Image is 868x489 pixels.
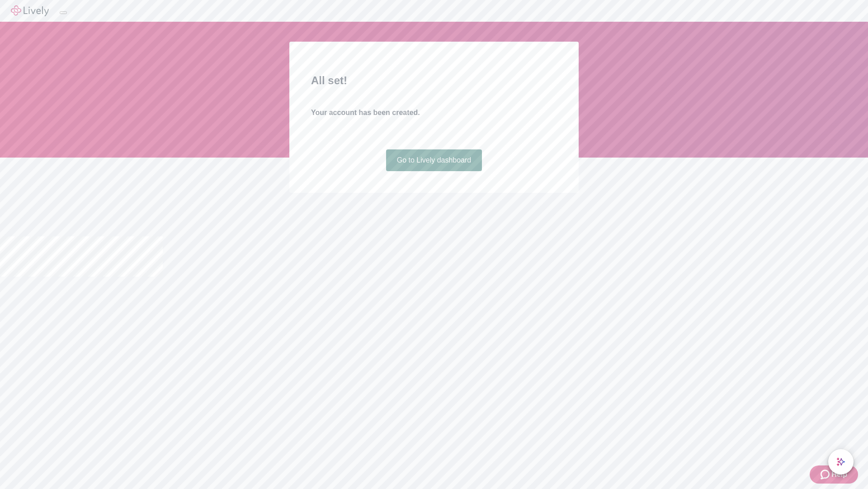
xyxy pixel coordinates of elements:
[810,465,858,484] button: Zendesk support iconHelp
[60,11,67,14] button: Log out
[11,5,49,16] img: Lively
[311,107,557,118] h4: Your account has been created.
[836,457,845,466] svg: Lively AI Assistant
[831,469,847,480] span: Help
[828,449,854,475] button: chat
[386,149,482,171] a: Go to Lively dashboard
[311,72,557,89] h2: All set!
[821,469,831,480] svg: Zendesk support icon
